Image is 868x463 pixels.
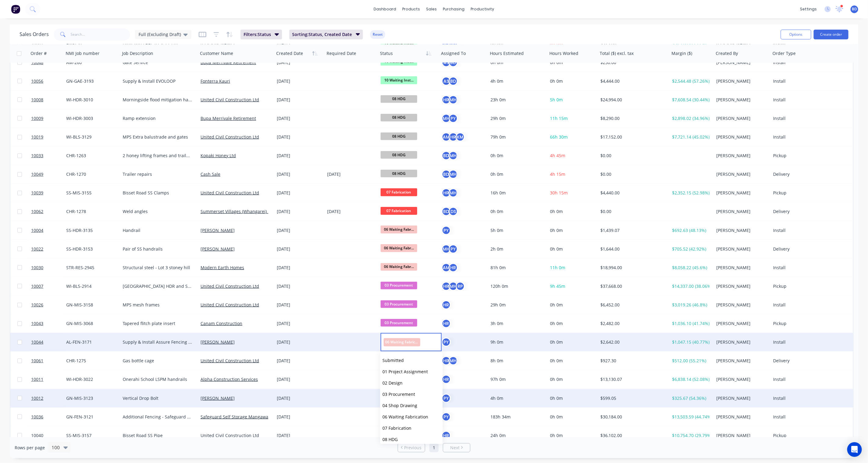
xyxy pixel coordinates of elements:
[600,227,664,233] div: $1,439.07
[442,300,451,309] div: HR
[381,244,417,252] span: 06 Waiting Fabr...
[31,97,43,103] span: 10008
[490,208,542,215] div: 0h 0m
[490,246,542,252] div: 2h 0m
[404,445,422,451] span: Previous
[31,339,43,345] span: 10044
[201,115,256,121] a: Bupa Merrivale Retirement
[814,30,848,39] button: Create order
[123,227,192,233] div: Handrail
[201,432,259,438] a: United Civil Construction Ltd
[244,31,271,38] span: Filters: Status
[442,77,451,86] div: AS
[442,338,451,347] button: PY
[31,376,43,382] span: 10011
[370,30,385,39] button: Reset
[773,302,811,308] div: Install
[66,97,115,103] div: WI-HDR-3010
[716,190,766,196] div: [PERSON_NAME]
[11,5,20,14] img: Factory
[66,320,115,327] div: GN-MIS-3068
[550,246,563,252] span: 0h 0m
[201,97,259,103] a: United Civil Construction Ltd
[449,114,458,123] div: PY
[381,263,417,271] span: 06 Waiting Fabr...
[31,78,43,84] span: 10056
[600,115,664,121] div: $8,290.00
[277,246,322,252] div: [DATE]
[31,246,43,252] span: 10022
[31,208,43,215] span: 10062
[277,78,322,84] div: [DATE]
[201,302,259,308] a: United Civil Construction Ltd
[123,246,192,252] div: Pair of SS handrails
[327,171,376,177] div: [DATE]
[550,78,563,84] span: 0h 0m
[442,170,458,179] button: BDMH
[549,50,578,56] div: Hours Worked
[716,227,766,233] div: [PERSON_NAME]
[672,302,710,308] div: $3,019.26 (46.8%)
[442,394,451,403] button: PY
[327,50,356,56] div: Required Date
[31,277,66,295] a: 10007
[773,97,811,103] div: Install
[31,370,66,389] a: 10011
[201,283,259,289] a: United Civil Construction Ltd
[201,265,244,270] a: Modern Earth Homes
[380,50,393,56] div: Status
[550,283,565,289] span: 9h 45m
[550,134,568,140] span: 66h 30m
[201,171,220,177] a: Cash Sale
[550,190,568,196] span: 30h 15m
[327,208,376,215] div: [DATE]
[292,31,352,38] span: Sorting: Status, Created Date
[773,208,811,215] div: Delivery
[550,97,563,103] span: 5h 0m
[716,134,766,140] div: [PERSON_NAME]
[442,356,451,365] div: HR
[490,50,524,56] div: Hours Estimated
[31,109,66,128] a: 10009
[31,432,43,439] span: 10040
[442,375,451,384] div: HR
[449,77,458,86] div: BD
[31,115,43,121] span: 10009
[550,208,563,214] span: 0h 0m
[671,50,692,56] div: Margin ($)
[31,202,66,221] a: 10062
[31,184,66,202] a: 10039
[847,442,862,457] div: Open Intercom Messenger
[600,171,664,177] div: $0.00
[672,78,710,84] div: $2,544.48 (57.26%)
[716,50,738,56] div: Created By
[490,283,542,289] div: 120h 0m
[31,389,66,407] a: 10012
[672,265,710,271] div: $8,058.22 (45.6%)
[550,115,568,121] span: 11h 15m
[31,333,66,351] a: 10044
[66,153,115,159] div: CHR-1263
[381,170,417,177] span: 08 HDG
[383,357,404,363] span: Submitted
[289,30,363,39] button: Sorting:Status, Created Date
[600,283,664,289] div: $37,668.00
[277,115,322,121] div: [DATE]
[450,445,460,451] span: Next
[31,283,43,289] span: 10007
[773,283,811,289] div: Pickup
[71,28,130,41] input: Search...
[442,412,451,421] button: PY
[380,355,443,366] button: Submitted
[66,302,115,308] div: GN-MIS-3158
[241,30,282,39] button: Filters:Status
[490,97,542,103] div: 23h 0m
[449,263,458,272] div: HR
[31,221,66,240] a: 10004
[66,134,115,140] div: WI-BLS-3129
[123,190,192,196] div: Bisset Road SS Clamps
[381,207,417,215] span: 07 Fabrication
[383,403,418,408] span: 04 Shop Drawing
[456,282,465,291] div: RP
